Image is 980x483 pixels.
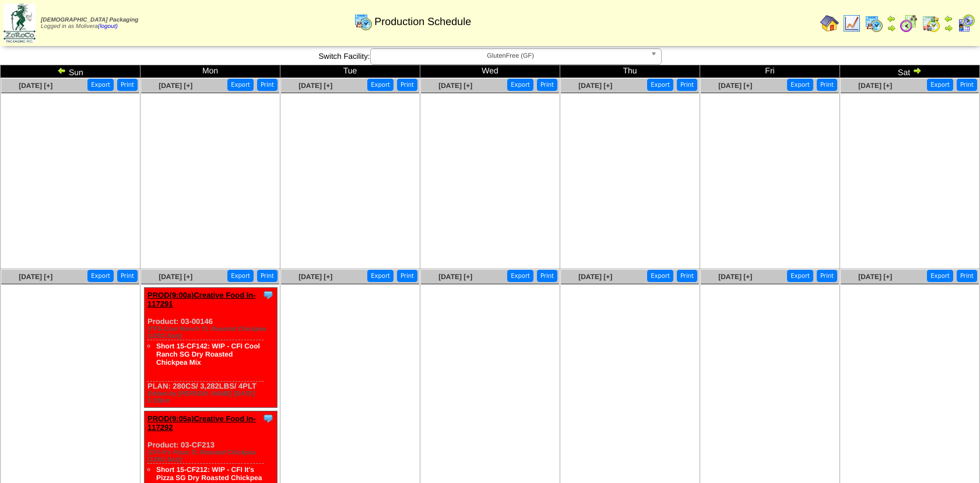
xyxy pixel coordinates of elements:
img: line_graph.gif [842,14,861,33]
img: calendarcustomer.gif [957,14,975,33]
img: Tooltip [262,289,274,301]
td: Wed [420,65,560,78]
button: Export [367,79,394,91]
span: [DEMOGRAPHIC_DATA] Packaging [41,17,138,23]
button: Print [817,270,837,282]
td: Fri [700,65,840,78]
a: [DATE] [+] [19,82,52,90]
button: Export [507,79,533,91]
button: Print [677,270,697,282]
button: Print [397,270,417,282]
img: arrowleft.gif [944,14,953,23]
a: [DATE] [+] [578,82,612,90]
a: [DATE] [+] [578,273,612,281]
button: Print [817,79,837,91]
a: PROD(9:00a)Creative Food In-117291 [147,291,256,308]
img: calendarblend.gif [900,14,918,33]
div: (TFS-Cool Ranch TL Roasted Chickpea (125/1.5oz)) [147,326,277,340]
div: Product: 03-00146 PLAN: 280CS / 3,282LBS / 4PLT [145,288,278,408]
button: Print [117,79,138,91]
button: Export [227,79,254,91]
button: Print [537,270,557,282]
a: [DATE] [+] [298,82,332,90]
td: Mon [140,65,280,78]
a: [DATE] [+] [438,82,472,90]
a: [DATE] [+] [19,273,52,281]
button: Print [257,270,278,282]
img: arrowleft.gif [57,66,66,75]
img: arrowright.gif [912,66,922,75]
button: Print [677,79,697,91]
a: [DATE] [+] [298,273,332,281]
button: Export [787,270,813,282]
img: calendarprod.gif [354,12,373,31]
button: Print [957,79,977,91]
span: Production Schedule [374,16,471,28]
button: Export [227,270,254,282]
button: Print [957,270,977,282]
a: [DATE] [+] [718,82,752,90]
img: home.gif [820,14,839,33]
td: Sat [840,65,980,78]
a: [DATE] [+] [858,273,892,281]
img: calendarprod.gif [865,14,883,33]
a: [DATE] [+] [159,273,192,281]
a: (logout) [98,23,118,30]
button: Export [927,79,953,91]
td: Tue [280,65,420,78]
img: arrowright.gif [887,23,896,33]
button: Export [787,79,813,91]
div: (CFI-It's Pizza TL Roasted Chickpea (125/1.5oz)) [147,449,277,463]
span: Logged in as Molivera [41,17,138,30]
a: [DATE] [+] [858,82,892,90]
button: Print [537,79,557,91]
button: Print [397,79,417,91]
img: zoroco-logo-small.webp [3,3,36,43]
a: [DATE] [+] [159,82,192,90]
a: [DATE] [+] [438,273,472,281]
a: Short 15-CF142: WIP - CFI Cool Ranch SG Dry Roasted Chickpea Mix [156,342,260,366]
button: Export [507,270,533,282]
td: Thu [560,65,700,78]
a: PROD(9:05a)Creative Food In-117292 [147,414,256,432]
button: Print [117,270,138,282]
img: calendarinout.gif [922,14,940,33]
img: Tooltip [262,413,274,424]
span: GlutenFree (GF) [375,49,646,63]
button: Export [647,270,673,282]
td: Sun [1,65,140,78]
button: Export [647,79,673,91]
button: Export [927,270,953,282]
button: Print [257,79,278,91]
a: [DATE] [+] [718,273,752,281]
button: Export [87,270,114,282]
img: arrowleft.gif [887,14,896,23]
img: arrowright.gif [944,23,953,33]
button: Export [367,270,394,282]
div: Edited by [PERSON_NAME] [DATE] 5:25pm [147,390,277,404]
button: Export [87,79,114,91]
